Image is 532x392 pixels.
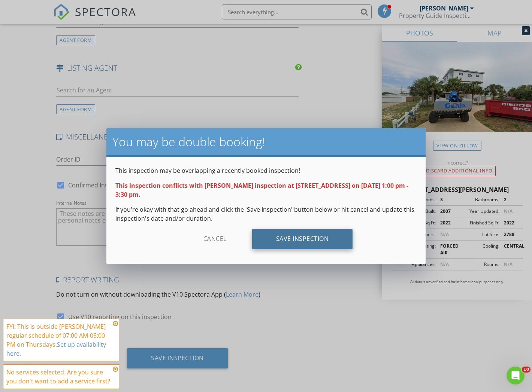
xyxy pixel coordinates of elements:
[115,205,417,223] p: If you're okay with that go ahead and click the 'Save Inspection' button below or hit cancel and ...
[115,166,417,175] p: This inspection may be overlapping a recently booked inspection!
[179,229,251,249] div: Cancel
[6,368,111,386] div: No services selected. Are you sure you don't want to add a service first?
[522,367,531,373] span: 10
[507,367,525,385] iframe: Intercom live chat
[6,322,111,358] div: FYI: This is outside [PERSON_NAME] regular schedule of 07:00 AM-05:00 PM on Thursdays.
[252,229,353,249] div: Save Inspection
[112,134,420,149] h2: You may be double booking!
[115,181,408,199] strong: This inspection conflicts with [PERSON_NAME] inspection at [STREET_ADDRESS] on [DATE] 1:00 pm - 3...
